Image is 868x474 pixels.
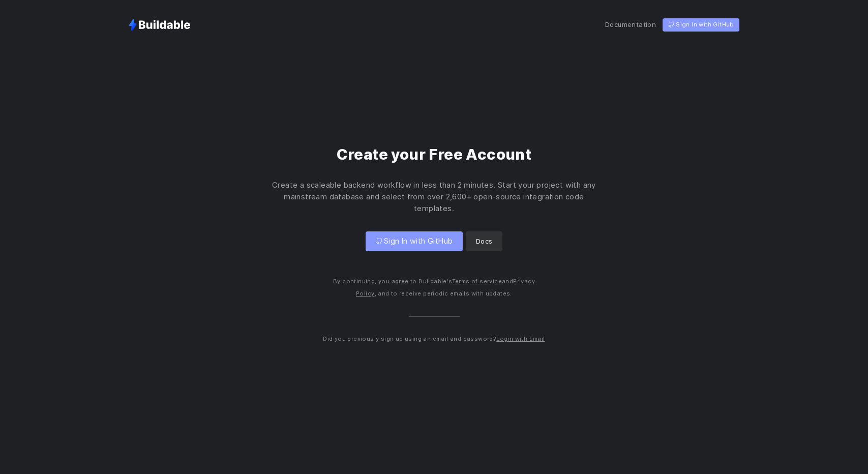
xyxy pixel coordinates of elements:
[337,145,532,163] h1: Create your Free Account
[676,19,734,31] span: Sign In with GitHub
[384,235,453,247] span: Sign In with GitHub
[476,235,493,247] p: Docs
[663,18,739,32] button: Sign In with GitHub
[333,268,536,300] span: By continuing, you agree to Buildable's and , and to receive periodic emails with updates.
[323,333,545,345] span: Did you previously sign up using an email and password?
[466,231,502,251] a: Docs
[496,335,545,342] span: Login with Email
[269,180,600,215] p: Create a scaleable backend workflow in less than 2 minutes. Start your project with any mainstrea...
[452,278,502,285] span: Terms of service
[605,19,656,31] a: Documentation
[452,277,502,285] a: Terms of service
[366,231,463,251] button: Sign In with GitHub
